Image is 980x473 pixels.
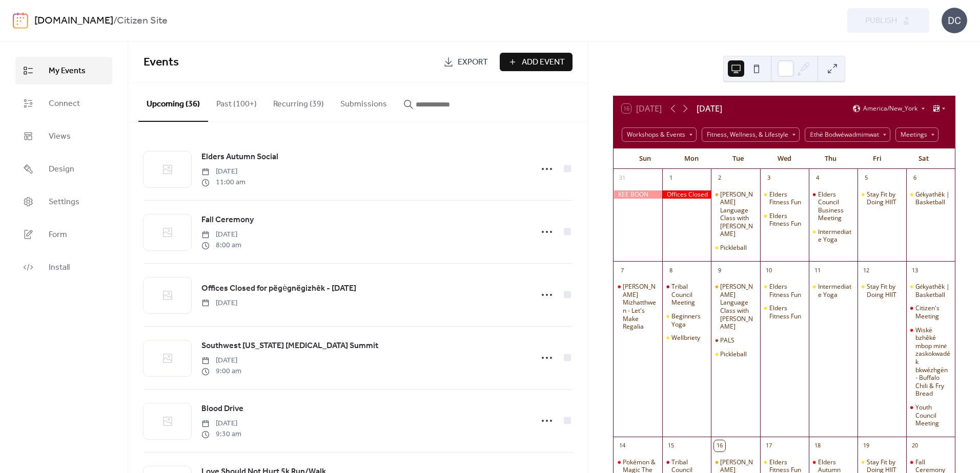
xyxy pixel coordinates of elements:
[909,173,921,184] div: 6
[906,190,955,206] div: Gėkyathêk | Basketball
[807,148,854,169] div: Thu
[662,312,711,328] div: Beginners Yoga
[15,155,112,183] a: Design
[714,440,725,451] div: 16
[665,265,677,276] div: 8
[711,283,760,331] div: Bodwéwadmimwen Potawatomi Language Class with Kevin Daugherty
[854,148,901,169] div: Fri
[818,228,853,244] div: Intermediate Yoga
[201,402,243,416] a: Blood Drive
[522,56,565,69] span: Add Event
[34,11,113,31] a: [DOMAIN_NAME]
[942,8,967,33] div: DC
[201,339,378,353] a: Southwest [US_STATE] [MEDICAL_DATA] Summit
[614,190,662,199] div: KEE BOON MEIN KAA Pow Wow
[711,336,760,345] div: PALS
[863,105,917,112] span: America/New_York
[915,283,951,298] div: Gėkyathêk | Basketball
[668,148,715,169] div: Mon
[671,283,707,307] div: Tribal Council Meeting
[458,56,488,69] span: Export
[617,265,628,276] div: 7
[49,131,71,143] span: Views
[201,429,241,440] span: 9:30 am
[915,304,951,320] div: Citizen's Meeting
[697,102,722,115] div: [DATE]
[201,229,241,240] span: [DATE]
[665,440,677,451] div: 15
[15,253,112,281] a: Install
[201,282,356,295] a: Offices Closed for pëgėgnëgizhêk - [DATE]
[49,262,70,274] span: Install
[436,53,496,71] a: Export
[818,283,853,298] div: Intermediate Yoga
[671,334,700,342] div: Wellbriety
[201,214,254,226] span: Fall Ceremony
[662,334,711,342] div: Wellbriety
[265,83,332,121] button: Recurring (39)
[812,265,823,276] div: 11
[861,173,872,184] div: 5
[208,83,265,121] button: Past (100+)
[906,403,955,427] div: Youth Council Meeting
[915,403,951,427] div: Youth Council Meeting
[714,148,761,169] div: Tue
[332,83,395,121] button: Submissions
[714,173,725,184] div: 2
[662,190,711,199] div: Offices Closed for miktthéwi gizhêk - Labor Day
[113,11,117,31] b: /
[617,440,628,451] div: 14
[909,265,921,276] div: 13
[906,326,955,398] div: Wiskë bzhêké mbop minė zaskokwadék bkwézhgën - Buffalo Chili & Fry Bread
[201,403,243,415] span: Blood Drive
[763,265,774,276] div: 10
[201,298,237,309] span: [DATE]
[500,53,573,71] button: Add Event
[714,265,725,276] div: 9
[809,228,857,244] div: Intermediate Yoga
[915,190,951,206] div: Gėkyathêk | Basketball
[49,229,67,241] span: Form
[138,83,208,122] button: Upcoming (36)
[763,173,774,184] div: 3
[49,163,74,176] span: Design
[720,336,734,345] div: PALS
[711,350,760,358] div: Pickleball
[201,213,254,227] a: Fall Ceremony
[13,12,28,29] img: logo
[812,173,823,184] div: 4
[201,240,241,251] span: 8:00 am
[201,355,241,366] span: [DATE]
[201,418,241,429] span: [DATE]
[15,90,112,117] a: Connect
[49,196,79,208] span: Settings
[867,283,902,298] div: Stay Fit by Doing HIIT
[201,366,241,377] span: 9:00 am
[915,326,951,398] div: Wiskë bzhêké mbop minė zaskokwadék bkwézhgën - Buffalo Chili & Fry Bread
[909,440,921,451] div: 20
[867,190,902,206] div: Stay Fit by Doing HIIT
[720,283,756,331] div: [PERSON_NAME] Language Class with [PERSON_NAME]
[201,283,356,295] span: Offices Closed for pëgėgnëgizhêk - [DATE]
[812,440,823,451] div: 18
[711,190,760,239] div: Bodwéwadmimwen Potawatomi Language Class with Kevin Daugherty
[144,51,179,74] span: Events
[117,11,168,31] b: Citizen Site
[809,190,857,222] div: Elders Council Business Meeting
[861,440,872,451] div: 19
[201,151,278,163] span: Elders Autumn Social
[15,221,112,248] a: Form
[900,148,947,169] div: Sat
[818,190,853,222] div: Elders Council Business Meeting
[201,166,246,177] span: [DATE]
[760,304,809,320] div: Elders Fitness Fun
[769,304,805,320] div: Elders Fitness Fun
[15,188,112,216] a: Settings
[769,212,805,228] div: Elders Fitness Fun
[763,440,774,451] div: 17
[720,350,747,358] div: Pickleball
[49,65,86,77] span: My Events
[720,244,747,252] div: Pickleball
